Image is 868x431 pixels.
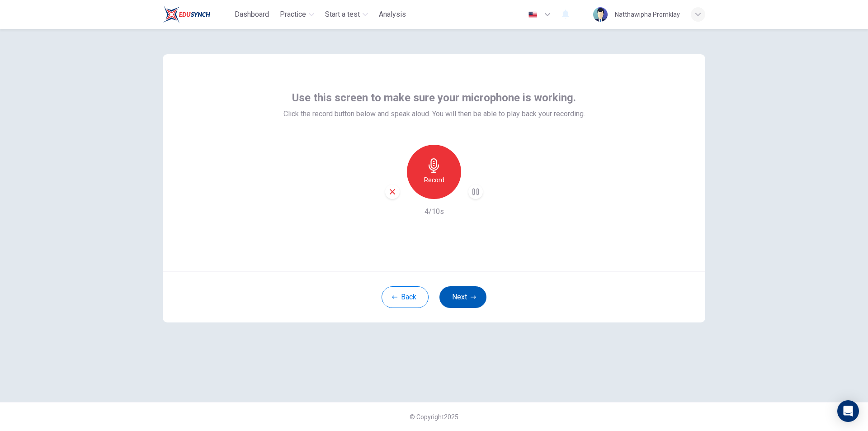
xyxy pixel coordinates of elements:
span: Practice [280,9,306,20]
a: Train Test logo [163,5,231,24]
img: en [527,11,538,18]
button: Dashboard [231,6,273,23]
button: Practice [276,6,318,23]
h6: 4/10s [425,206,444,217]
div: Natthawipha Promklay [615,9,680,20]
button: Next [439,286,486,308]
span: Click the record button below and speak aloud. You will then be able to play back your recording. [283,109,585,119]
button: Record [407,145,461,199]
span: Analysis [379,9,406,20]
span: © Copyright 2025 [410,413,458,421]
img: Train Test logo [163,5,210,24]
span: Start a test [325,9,360,20]
button: Analysis [375,6,410,23]
h6: Record [424,175,444,185]
button: Start a test [321,6,372,23]
img: Profile picture [593,7,608,22]
div: Open Intercom Messenger [837,400,859,422]
button: Back [382,286,429,308]
span: Dashboard [235,9,269,20]
span: Use this screen to make sure your microphone is working. [292,90,576,105]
